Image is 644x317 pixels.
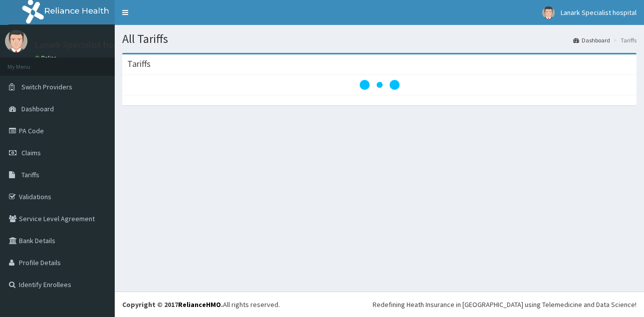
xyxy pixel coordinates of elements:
[115,292,644,317] footer: All rights reserved.
[122,300,223,309] strong: Copyright © 2017 .
[5,30,27,52] img: User Image
[122,32,637,45] h1: All Tariffs
[35,54,59,61] a: Online
[35,40,135,49] p: Lanark Specialist hospital
[373,300,637,310] div: Redefining Heath Insurance in [GEOGRAPHIC_DATA] using Telemedicine and Data Science!
[542,6,555,19] img: User Image
[611,36,637,44] li: Tariffs
[21,148,41,157] span: Claims
[21,104,54,113] span: Dashboard
[21,170,39,179] span: Tariffs
[360,65,400,105] svg: audio-loading
[178,300,221,309] a: RelianceHMO
[561,8,637,17] span: Lanark Specialist hospital
[127,59,151,68] h3: Tariffs
[573,36,610,44] a: Dashboard
[21,82,72,91] span: Switch Providers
